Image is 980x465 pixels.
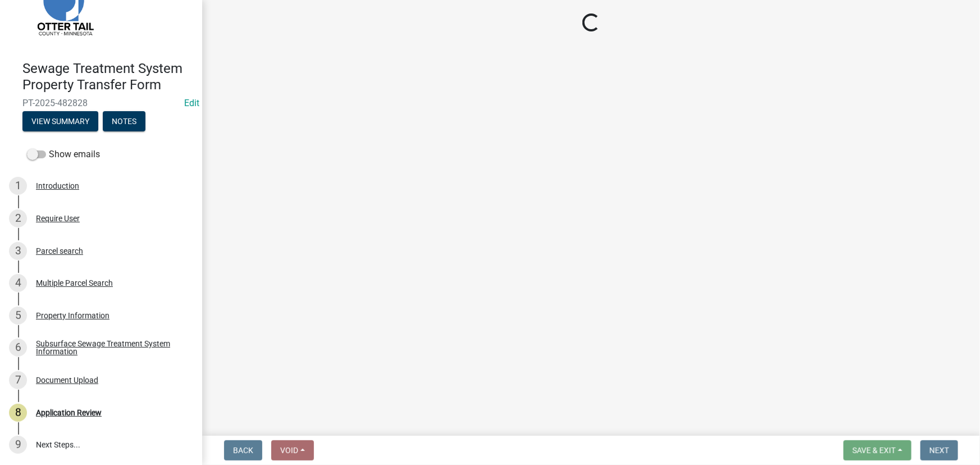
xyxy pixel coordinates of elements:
div: 3 [9,242,27,260]
wm-modal-confirm: Edit Application Number [184,98,199,108]
div: 1 [9,177,27,195]
div: Subsurface Sewage Treatment System Information [36,340,184,355]
div: 8 [9,404,27,422]
div: Property Information [36,312,110,320]
span: Next [929,446,949,455]
wm-modal-confirm: Notes [103,117,145,126]
a: Edit [184,98,199,108]
h4: Sewage Treatment System Property Transfer Form [22,61,193,93]
div: Document Upload [36,376,98,384]
wm-modal-confirm: Summary [22,117,98,126]
span: PT-2025-482828 [22,98,180,108]
button: Next [920,440,958,461]
button: View Summary [22,111,98,131]
button: Void [271,440,314,461]
div: 5 [9,307,27,325]
label: Show emails [27,148,100,161]
div: 9 [9,436,27,454]
div: Parcel search [36,247,83,255]
button: Back [224,440,262,461]
div: 7 [9,371,27,389]
div: 2 [9,209,27,227]
button: Notes [103,111,145,131]
div: Introduction [36,182,79,190]
div: 6 [9,339,27,357]
div: Require User [36,215,80,222]
span: Back [233,446,253,455]
div: Application Review [36,409,102,417]
span: Save & Exit [853,446,896,455]
button: Save & Exit [844,440,911,461]
div: Multiple Parcel Search [36,279,113,287]
span: Void [280,446,298,455]
div: 4 [9,274,27,292]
